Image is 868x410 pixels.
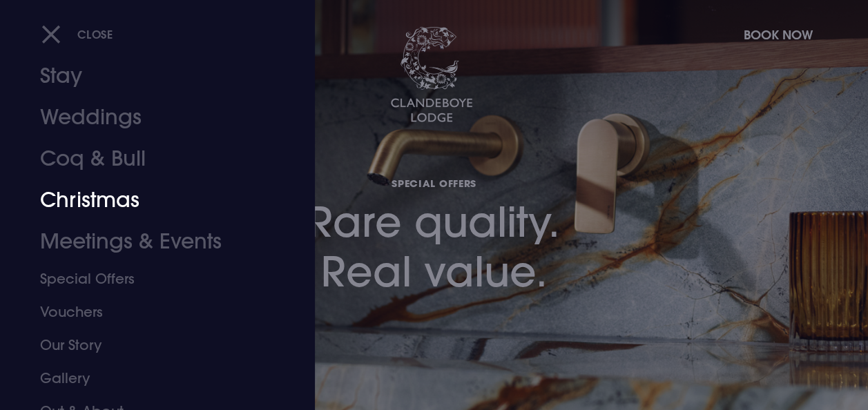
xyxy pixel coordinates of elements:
[40,55,256,97] a: Stay
[40,262,256,295] a: Special Offers
[40,138,256,179] a: Coq & Bull
[40,97,256,138] a: Weddings
[77,27,113,41] span: Close
[41,20,113,48] button: Close
[40,221,256,262] a: Meetings & Events
[40,329,256,362] a: Our Story
[40,179,256,221] a: Christmas
[40,295,256,329] a: Vouchers
[40,362,256,395] a: Gallery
